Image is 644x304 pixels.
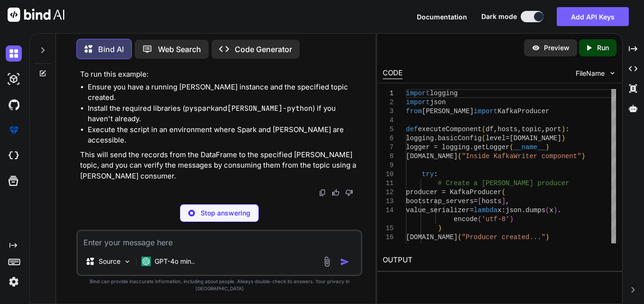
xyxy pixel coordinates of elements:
span: value_serializer= [406,206,474,214]
span: : [434,170,438,178]
span: # Create a [PERSON_NAME] producer [438,179,570,187]
span: ( [478,215,482,223]
span: lambda [474,206,497,214]
p: Bind AI [98,44,124,55]
div: 9 [383,161,394,170]
span: ) [545,233,549,241]
span: ) [561,125,565,133]
span: logging.basicConfig [406,134,482,142]
img: githubDark [6,97,22,113]
div: 14 [383,206,394,215]
h2: OUTPUT [377,249,622,271]
img: darkChat [6,45,22,62]
div: 1 [383,89,394,98]
code: pyspark [185,104,215,113]
div: 2 [383,98,394,107]
span: "Inside KafkaWriter component" [462,152,581,160]
span: topic [522,125,542,133]
div: 17 [383,242,394,251]
img: copy [319,189,326,197]
span: port [546,125,562,133]
span: import [474,107,497,115]
div: 8 [383,152,394,161]
span: [DOMAIN_NAME] [406,152,458,160]
span: hosts [482,197,502,205]
span: bootstrap_servers= [406,197,478,205]
p: Preview [544,43,570,53]
span: try [422,170,434,178]
div: 15 [383,224,394,233]
img: settings [6,274,22,290]
img: GPT-4o mini [141,257,151,266]
div: CODE [383,68,403,79]
p: This will send the records from the DataFrame to the specified [PERSON_NAME] topic, and you can v... [80,150,360,182]
img: dislike [345,189,353,197]
span: ) [553,206,557,214]
span: ( [482,125,486,133]
div: 10 [383,170,394,179]
span: 'utf-8' [482,215,510,223]
span: from [406,107,422,115]
span: ) [561,134,565,142]
span: , [518,125,522,133]
button: Documentation [417,12,467,22]
img: icon [340,257,350,267]
p: Code Generator [235,44,292,55]
div: 11 [383,179,394,188]
span: ( [510,143,514,151]
span: json [430,98,446,106]
code: [PERSON_NAME]-python [227,104,313,113]
li: Ensure you have a running [PERSON_NAME] instance and the specified topic created. [88,82,360,103]
span: df [486,125,494,133]
span: x [498,206,502,214]
span: "Producer created..." [462,233,545,241]
span: ( [545,206,549,214]
span: , [494,125,497,133]
img: darkAi-studio [6,71,22,87]
div: 6 [383,134,394,143]
div: 4 [383,116,394,125]
span: . [558,206,561,214]
li: Install the required libraries ( and ) if you haven't already. [88,103,360,125]
p: GPT-4o min.. [155,257,195,266]
span: ( [482,134,486,142]
span: [ [478,197,482,205]
span: ) [545,143,549,151]
img: cloudideIcon [6,148,22,164]
p: Stop answering [201,208,250,218]
p: Web Search [158,44,201,55]
div: 12 [383,188,394,197]
span: ] [502,197,506,205]
img: attachment [322,256,332,267]
p: To run this example: [80,69,360,80]
img: premium [6,122,22,138]
span: ( [458,152,462,160]
span: logging [430,89,458,97]
span: executeComponent [418,125,482,133]
div: 16 [383,233,394,242]
span: ( [458,233,462,241]
span: , [506,197,509,205]
span: producer = KafkaProducer [406,188,502,196]
img: Pick Models [123,258,131,266]
span: logger = logging.getLogger [406,143,509,151]
img: like [332,189,340,197]
span: ) [510,215,514,223]
span: [DOMAIN_NAME] [406,233,458,241]
span: x [550,206,553,214]
span: Dark mode [481,12,517,21]
span: level=[DOMAIN_NAME] [486,134,561,142]
span: encode [454,215,478,223]
img: preview [532,44,540,52]
p: Source [99,257,120,266]
span: hosts [498,125,518,133]
span: : [566,125,570,133]
img: chevron down [608,69,616,77]
span: FileName [576,69,605,78]
span: Documentation [417,13,467,21]
span: : [502,206,506,214]
span: ) [581,152,585,160]
div: 3 [383,107,394,116]
span: json.dumps [506,206,545,214]
button: Add API Keys [557,7,629,26]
